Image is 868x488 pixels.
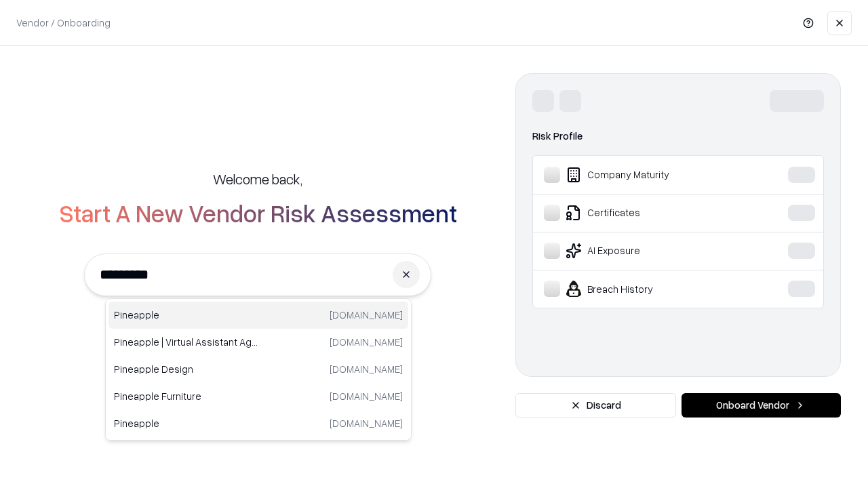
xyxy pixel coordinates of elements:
[532,128,824,144] div: Risk Profile
[114,416,258,430] p: Pineapple
[59,199,457,226] h2: Start A New Vendor Risk Assessment
[330,362,403,376] p: [DOMAIN_NAME]
[682,393,841,418] button: Onboard Vendor
[330,416,403,430] p: [DOMAIN_NAME]
[544,281,747,297] div: Breach History
[114,335,258,349] p: Pineapple | Virtual Assistant Agency
[515,393,676,418] button: Discard
[544,205,747,221] div: Certificates
[544,167,747,183] div: Company Maturity
[544,243,747,259] div: AI Exposure
[330,389,403,403] p: [DOMAIN_NAME]
[114,389,258,403] p: Pineapple Furniture
[213,169,302,188] h5: Welcome back,
[330,335,403,349] p: [DOMAIN_NAME]
[114,362,258,376] p: Pineapple Design
[330,308,403,322] p: [DOMAIN_NAME]
[105,298,412,441] div: Suggestions
[114,308,258,322] p: Pineapple
[16,16,111,30] p: Vendor / Onboarding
